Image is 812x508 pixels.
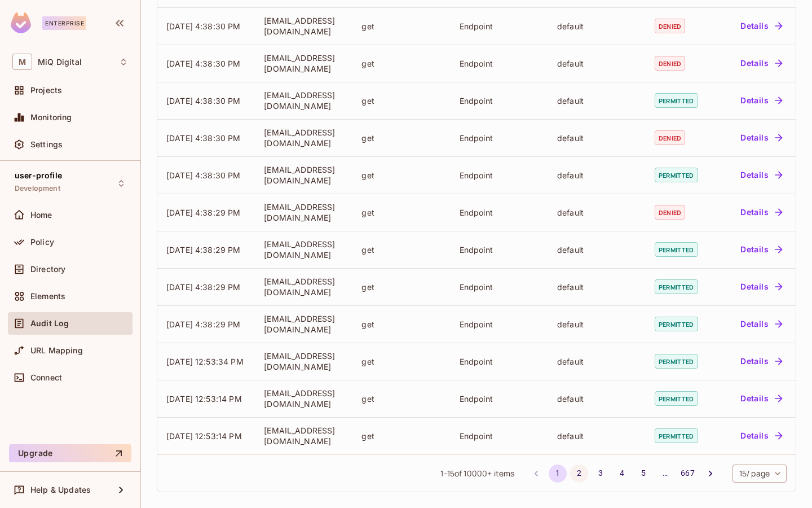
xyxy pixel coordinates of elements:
div: default [557,207,637,218]
span: [DATE] 4:38:29 PM [166,282,241,292]
span: permitted [655,93,698,108]
span: The full list contains 33738 items. To access the end of the list, adjust the filters [464,468,492,479]
div: Endpoint [460,393,539,404]
div: Enterprise [42,16,86,30]
div: get [361,170,441,181]
div: get [361,95,441,106]
div: default [557,393,637,404]
div: get [361,21,441,32]
span: [DATE] 4:38:30 PM [166,133,241,143]
div: default [557,431,637,441]
span: permitted [655,317,698,331]
div: default [557,319,637,330]
div: Endpoint [460,58,539,69]
button: Details [736,91,787,110]
span: Settings [30,140,63,149]
div: Endpoint [460,319,539,330]
div: get [361,133,441,143]
div: [EMAIL_ADDRESS][DOMAIN_NAME] [264,90,343,111]
span: [DATE] 4:38:29 PM [166,208,241,217]
span: Directory [30,265,65,274]
div: Endpoint [460,356,539,367]
div: [EMAIL_ADDRESS][DOMAIN_NAME] [264,276,343,297]
span: [DATE] 4:38:30 PM [166,170,241,180]
div: [EMAIL_ADDRESS][DOMAIN_NAME] [264,388,343,409]
button: page 1 [549,465,567,483]
button: Details [736,389,787,408]
span: permitted [655,428,698,443]
div: get [361,356,441,367]
span: denied [655,56,685,71]
div: Endpoint [460,282,539,292]
div: default [557,282,637,292]
span: Connect [30,373,62,382]
span: Projects [30,86,62,95]
div: [EMAIL_ADDRESS][DOMAIN_NAME] [264,425,343,446]
span: [DATE] 12:53:14 PM [166,394,242,404]
div: get [361,207,441,218]
div: get [361,431,441,441]
span: M [12,54,32,70]
button: Go to page 4 [613,465,631,483]
div: [EMAIL_ADDRESS][DOMAIN_NAME] [264,239,343,260]
nav: pagination navigation [526,465,721,483]
span: permitted [655,391,698,406]
span: permitted [655,354,698,369]
div: [EMAIL_ADDRESS][DOMAIN_NAME] [264,127,343,148]
span: [DATE] 12:53:14 PM [166,431,242,441]
button: Go to page 2 [570,465,588,483]
div: default [557,170,637,181]
div: Endpoint [460,170,539,181]
span: Workspace: MiQ Digital [38,58,82,67]
button: Details [736,203,787,221]
button: Upgrade [9,444,131,462]
div: get [361,282,441,292]
button: Details [736,352,787,370]
div: [EMAIL_ADDRESS][DOMAIN_NAME] [264,52,343,74]
span: [DATE] 4:38:29 PM [166,319,241,329]
button: Details [736,54,787,72]
span: [DATE] 4:38:29 PM [166,245,241,255]
div: [EMAIL_ADDRESS][DOMAIN_NAME] [264,202,343,223]
div: get [361,393,441,404]
div: [EMAIL_ADDRESS][DOMAIN_NAME] [264,164,343,186]
span: [DATE] 4:38:30 PM [166,96,241,106]
div: Endpoint [460,207,539,218]
button: Details [736,17,787,35]
div: 15 / page [732,465,787,483]
span: Audit Log [30,319,69,328]
img: SReyMgAAAABJRU5ErkJggg== [11,12,31,33]
div: Endpoint [460,431,539,441]
span: Help & Updates [30,485,91,494]
div: … [656,467,674,479]
div: Endpoint [460,21,539,32]
span: denied [655,130,685,145]
div: default [557,244,637,255]
span: permitted [655,242,698,257]
span: URL Mapping [30,346,83,355]
button: Details [736,278,787,296]
div: get [361,244,441,255]
button: Go to next page [701,465,720,483]
span: [DATE] 4:38:30 PM [166,21,241,31]
span: denied [655,19,685,33]
span: Policy [30,238,54,247]
button: Details [736,166,787,184]
div: [EMAIL_ADDRESS][DOMAIN_NAME] [264,15,343,37]
span: [DATE] 12:53:34 PM [166,357,244,366]
div: [EMAIL_ADDRESS][DOMAIN_NAME] [264,313,343,335]
div: Endpoint [460,244,539,255]
div: default [557,95,637,106]
button: Details [736,129,787,147]
button: Details [736,240,787,259]
div: default [557,133,637,143]
div: default [557,21,637,32]
div: get [361,58,441,69]
span: user-profile [15,171,62,180]
span: [DATE] 4:38:30 PM [166,59,241,68]
div: [EMAIL_ADDRESS][DOMAIN_NAME] [264,351,343,372]
div: default [557,58,637,69]
div: default [557,356,637,367]
button: Go to page 5 [634,465,652,483]
span: Home [30,211,52,220]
